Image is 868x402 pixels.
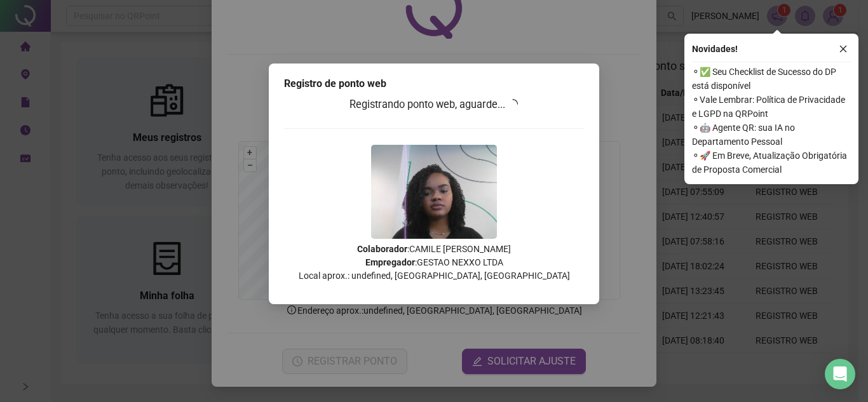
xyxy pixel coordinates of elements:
[365,257,415,267] strong: Empregador
[508,99,518,109] span: loading
[284,97,584,113] h3: Registrando ponto web, aguarde...
[692,65,851,93] span: ⚬ ✅ Seu Checklist de Sucesso do DP está disponível
[284,76,584,91] div: Registro de ponto web
[284,243,584,283] p: : CAMILE [PERSON_NAME] : GESTAO NEXXO LTDA Local aprox.: undefined, [GEOGRAPHIC_DATA], [GEOGRAPHI...
[825,359,855,389] div: Open Intercom Messenger
[692,93,851,121] span: ⚬ Vale Lembrar: Política de Privacidade e LGPD na QRPoint
[692,42,738,56] span: Novidades !
[692,149,851,177] span: ⚬ 🚀 Em Breve, Atualização Obrigatória de Proposta Comercial
[839,44,848,53] span: close
[371,145,497,239] img: 2Q==
[357,244,407,254] strong: Colaborador
[692,121,851,149] span: ⚬ 🤖 Agente QR: sua IA no Departamento Pessoal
